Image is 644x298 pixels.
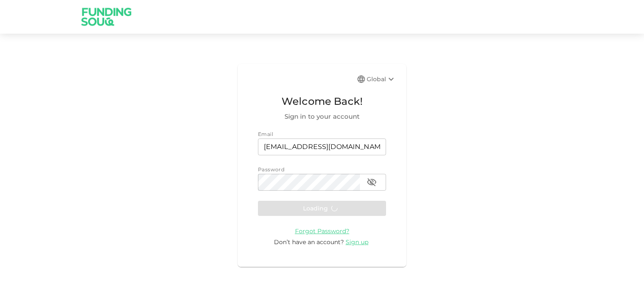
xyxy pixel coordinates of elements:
[346,238,368,246] span: Sign up
[258,174,360,191] input: password
[258,131,273,137] span: Email
[295,227,349,235] span: Forgot Password?
[258,112,386,122] span: Sign in to your account
[258,93,386,109] span: Welcome Back!
[295,227,349,235] a: Forgot Password?
[367,74,396,84] div: Global
[274,238,344,246] span: Don’t have an account?
[258,166,284,173] span: Password
[258,138,386,155] input: email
